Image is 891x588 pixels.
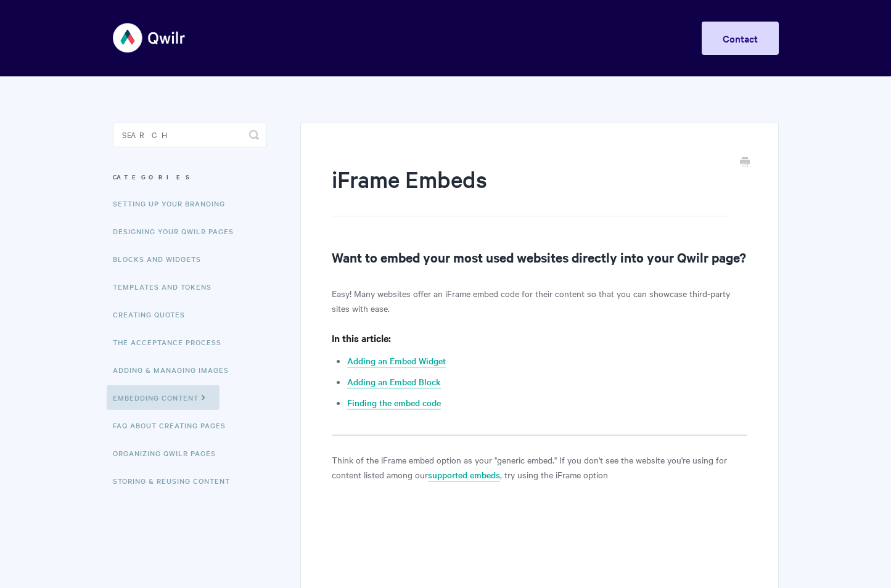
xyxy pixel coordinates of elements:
a: supported embeds [428,468,500,482]
h3: Categories [113,166,266,188]
a: Templates and Tokens [113,274,221,299]
strong: In this article: [332,331,391,345]
a: Organizing Qwilr Pages [113,441,225,465]
input: Search [113,123,266,147]
a: Designing Your Qwilr Pages [113,219,243,243]
a: Contact [702,22,779,55]
p: Think of the iFrame embed option as your "generic embed." If you don't see the website you're usi... [332,452,747,482]
a: Setting up your Branding [113,191,234,216]
h1: iFrame Embeds [332,163,728,216]
img: Qwilr Help Center [113,15,186,61]
h2: Want to embed your most used websites directly into your Qwilr page? [332,247,747,267]
a: FAQ About Creating Pages [113,413,235,438]
p: Easy! Many websites offer an iFrame embed code for their content so that you can showcase third-p... [332,286,747,316]
a: The Acceptance Process [113,330,231,354]
a: Adding an Embed Block [347,375,441,389]
a: Adding & Managing Images [113,357,238,382]
a: Blocks and Widgets [113,247,210,271]
a: Embedding Content [107,385,220,410]
a: Creating Quotes [113,302,194,327]
a: Storing & Reusing Content [113,468,239,493]
a: Finding the embed code [347,396,441,410]
a: Print this Article [740,156,750,169]
a: Adding an Embed Widget [347,354,446,368]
